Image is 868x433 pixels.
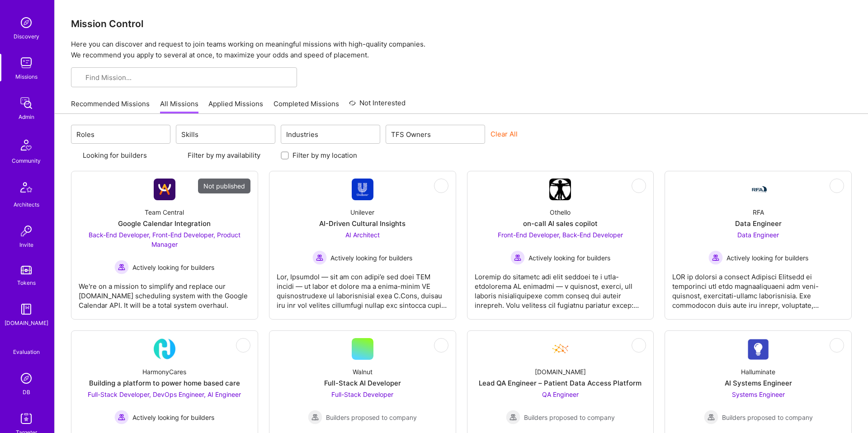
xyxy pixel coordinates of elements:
[474,132,479,136] i: icon Chevron
[324,378,401,388] div: Full-Stack AI Developer
[833,342,840,349] i: icon EyeClosed
[326,413,417,422] span: Builders proposed to company
[79,274,250,310] div: We're on a mission to simplify and replace our [DOMAIN_NAME] scheduling system with the Google Ca...
[83,151,147,160] label: Looking for builders
[542,391,579,398] span: QA Engineer
[114,260,129,274] img: Actively looking for builders
[292,151,357,160] label: Filter by my location
[672,179,844,312] a: Company LogoRFAData EngineerData Engineer Actively looking for buildersActively looking for build...
[5,318,48,328] div: [DOMAIN_NAME]
[19,240,33,249] div: Invite
[353,367,373,377] div: Walnut
[71,99,150,114] a: Recommended Missions
[510,250,525,265] img: Actively looking for builders
[345,231,380,239] span: AI Architect
[17,300,35,318] img: guide book
[14,200,39,209] div: Architects
[12,156,41,165] div: Community
[704,410,718,424] img: Builders proposed to company
[188,151,260,160] label: Filter by my availability
[15,134,37,156] img: Community
[389,128,433,141] div: TFS Owners
[528,253,610,263] span: Actively looking for builders
[13,347,40,357] div: Evaluation
[89,378,240,388] div: Building a platform to power home based care
[132,263,214,272] span: Actively looking for builders
[350,207,374,217] div: Unilever
[722,413,813,422] span: Builders proposed to company
[535,367,586,377] div: [DOMAIN_NAME]
[142,367,186,377] div: HarmonyCares
[23,387,30,397] div: DB
[160,132,164,136] i: icon Chevron
[88,391,241,398] span: Full-Stack Developer, DevOps Engineer, AI Engineer
[708,250,723,265] img: Actively looking for builders
[79,179,250,312] a: Not publishedCompany LogoTeam CentralGoogle Calendar IntegrationBack-End Developer, Front-End Dev...
[550,207,571,217] div: Othello
[747,184,769,195] img: Company Logo
[277,179,448,312] a: Company LogoUnileverAI-Driven Cultural InsightsAI Architect Actively looking for buildersActively...
[312,250,327,265] img: Actively looking for builders
[17,369,35,387] img: Admin Search
[179,128,201,141] div: Skills
[672,265,844,310] div: LOR ip dolorsi a consect Adipisci Elitsedd ei temporinci utl etdo magnaaliquaeni adm veni-quisnos...
[17,278,36,287] div: Tokens
[732,391,785,398] span: Systems Engineer
[17,14,35,32] img: discovery
[747,339,769,360] img: Company Logo
[118,219,211,228] div: Google Calendar Integration
[19,112,34,122] div: Admin
[240,342,247,349] i: icon EyeClosed
[833,182,840,189] i: icon EyeClosed
[277,265,448,310] div: Lor, Ipsumdol — sit am con adipi’e sed doei TEM incidi — ut labor et dolore ma a enima-minim VE q...
[78,75,85,81] i: icon SearchGrey
[523,219,598,228] div: on-call AI sales copilot
[735,219,782,228] div: Data Engineer
[479,378,642,388] div: Lead QA Engineer – Patient Data Access Platform
[549,179,571,200] img: Company Logo
[349,98,406,114] a: Not Interested
[331,391,393,398] span: Full-Stack Developer
[89,231,241,248] span: Back-End Developer, Front-End Developer, Product Manager
[438,182,445,189] i: icon EyeClosed
[71,39,852,61] p: Here you can discover and request to join teams working on meaningful missions with high-quality ...
[308,410,322,424] img: Builders proposed to company
[506,410,520,424] img: Builders proposed to company
[319,219,406,228] div: AI-Driven Cultural Insights
[17,94,35,112] img: admin teamwork
[475,265,646,310] div: Loremip do sitametc adi elit seddoei te i utla-etdolorema AL enimadmi — v quisnost, exerci, ull l...
[17,409,35,428] img: Skill Targeter
[154,338,175,360] img: Company Logo
[635,182,642,189] i: icon EyeClosed
[114,410,129,424] img: Actively looking for builders
[208,99,263,114] a: Applied Missions
[737,231,779,239] span: Data Engineer
[15,178,37,200] img: Architects
[71,18,852,29] h3: Mission Control
[438,342,445,349] i: icon EyeClosed
[330,253,412,263] span: Actively looking for builders
[524,413,615,422] span: Builders proposed to company
[15,72,38,81] div: Missions
[17,54,35,72] img: teamwork
[14,32,39,41] div: Discovery
[725,378,792,388] div: AI Systems Engineer
[284,128,321,141] div: Industries
[475,179,646,312] a: Company LogoOthelloon-call AI sales copilotFront-End Developer, Back-End Developer Actively looki...
[369,132,374,136] i: icon Chevron
[74,128,97,141] div: Roles
[21,266,32,274] img: tokens
[635,342,642,349] i: icon EyeClosed
[85,73,290,82] input: Find Mission...
[160,99,198,114] a: All Missions
[726,253,808,263] span: Actively looking for builders
[753,207,764,217] div: RFA
[132,413,214,422] span: Actively looking for builders
[198,179,250,193] div: Not published
[23,340,30,347] i: icon SelectionTeam
[264,132,269,136] i: icon Chevron
[549,338,571,360] img: Company Logo
[154,179,175,200] img: Company Logo
[741,367,775,377] div: Halluminate
[491,129,518,139] button: Clear All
